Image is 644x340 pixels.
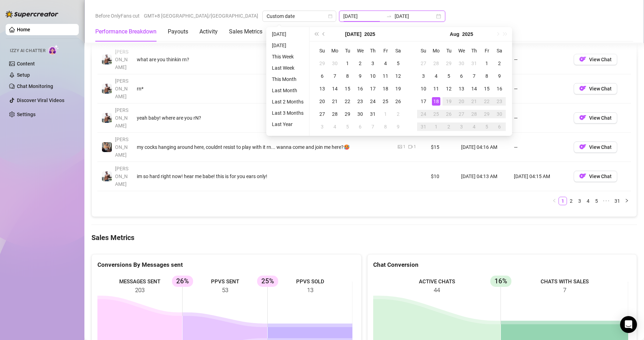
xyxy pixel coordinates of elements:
div: 6 [318,72,326,80]
td: 2025-09-02 [442,120,455,133]
span: video-camera [408,145,413,149]
td: 2025-07-28 [430,57,442,70]
div: 31 [369,110,377,118]
td: 2025-08-17 [417,95,430,108]
td: — [510,103,569,133]
span: GMT+8 [GEOGRAPHIC_DATA]/[GEOGRAPHIC_DATA] [144,11,258,21]
div: what are you thinkin rn? [137,56,389,63]
td: 2025-08-02 [392,108,404,120]
td: 2025-07-05 [392,57,404,70]
li: Next 5 Pages [601,197,612,205]
td: 2025-07-31 [366,108,379,120]
div: 29 [445,59,453,68]
div: 27 [318,110,326,118]
span: ••• [601,197,612,205]
th: We [455,44,468,57]
span: [PERSON_NAME] [115,78,128,99]
td: 2025-08-01 [379,108,392,120]
div: 15 [343,84,352,93]
div: 16 [495,84,504,93]
div: 4 [381,59,390,68]
div: 15 [483,84,491,93]
button: OFView Chat [574,141,617,153]
div: 30 [457,59,466,68]
td: 2025-07-11 [379,70,392,82]
td: 2025-07-31 [468,57,480,70]
a: 1 [559,197,567,205]
td: 2025-08-09 [392,120,404,133]
li: Last Month [269,86,306,95]
div: 11 [432,84,440,93]
img: JUSTIN [102,84,112,94]
th: Tu [442,44,455,57]
span: [PERSON_NAME] [115,166,128,187]
div: 8 [381,122,390,131]
div: 29 [483,110,491,118]
span: View Chat [589,174,612,179]
td: 2025-08-31 [417,120,430,133]
td: 2025-07-27 [417,57,430,70]
td: 2025-08-19 [442,95,455,108]
td: 2025-07-22 [341,95,354,108]
div: 5 [394,59,402,68]
div: 6 [356,122,364,131]
td: 2025-06-30 [329,57,341,70]
div: 7 [369,122,377,131]
li: Previous Page [550,197,559,205]
td: 2025-08-16 [493,82,506,95]
td: 2025-07-10 [366,70,379,82]
td: 2025-07-27 [316,108,329,120]
td: 2025-08-25 [430,108,442,120]
button: Choose a month [345,27,361,41]
div: 14 [331,84,339,93]
div: 8 [343,72,352,80]
a: 3 [576,197,584,205]
li: [DATE] [269,41,306,50]
div: 30 [495,110,504,118]
span: calendar [328,14,332,18]
img: JUSTIN [102,113,112,123]
div: 3 [318,122,326,131]
td: 2025-07-20 [316,95,329,108]
td: 2025-08-04 [430,70,442,82]
td: 2025-07-29 [341,108,354,120]
td: 2025-07-14 [329,82,341,95]
li: Last 3 Months [269,109,306,117]
div: 29 [343,110,352,118]
td: 2025-07-18 [379,82,392,95]
div: 29 [318,59,326,68]
li: This Week [269,52,306,61]
td: 2025-07-06 [316,70,329,82]
div: 7 [331,72,339,80]
td: 2025-08-07 [468,70,480,82]
div: 5 [483,122,491,131]
div: 1 [343,59,352,68]
div: 31 [470,59,478,68]
img: AI Chatter [48,45,59,55]
div: 17 [419,97,428,106]
span: View Chat [589,144,612,150]
td: 2025-08-20 [455,95,468,108]
div: 1 [483,59,491,68]
th: Th [366,44,379,57]
a: Content [17,61,35,67]
div: 4 [432,72,440,80]
div: 2 [394,110,402,118]
td: 2025-08-06 [455,70,468,82]
button: OFView Chat [574,54,617,65]
div: 9 [394,122,402,131]
td: 2025-07-12 [392,70,404,82]
td: 2025-08-03 [417,70,430,82]
td: 2025-07-24 [366,95,379,108]
div: Open Intercom Messenger [620,316,637,333]
div: 26 [445,110,453,118]
td: 2025-09-04 [468,120,480,133]
td: 2025-07-17 [366,82,379,95]
div: 2 [445,122,453,131]
th: Sa [392,44,404,57]
div: 19 [394,84,402,93]
div: Sales Metrics [229,27,262,36]
a: 31 [612,197,622,205]
button: Last year (Control + left) [312,27,320,41]
div: 31 [419,122,428,131]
